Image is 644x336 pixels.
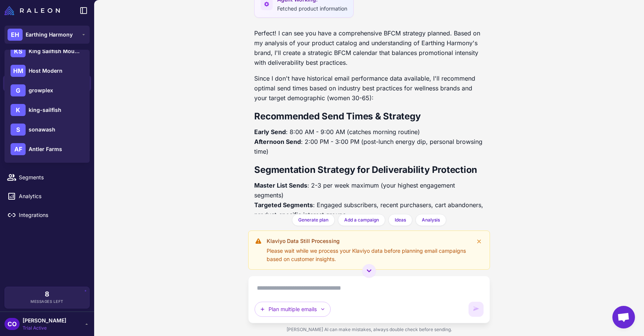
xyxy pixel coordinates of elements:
[3,207,91,223] a: Integrations
[5,6,60,15] img: Raleon Logo
[292,214,335,226] button: Generate plan
[415,214,446,226] button: Analysis
[11,143,26,155] div: AF
[3,132,91,148] a: Campaigns
[5,26,90,44] button: EHEarthing Harmony
[5,6,63,15] a: Raleon Logo
[254,182,307,189] strong: Master List Sends
[254,128,286,136] strong: Early Send
[29,86,53,95] span: growplex
[29,47,81,55] span: King Sailfish Mounts
[254,28,484,67] p: Perfect! I can see you have a comprehensive BFCM strategy planned. Based on my analysis of your p...
[3,188,91,204] a: Analytics
[344,217,379,223] span: Add a campaign
[475,237,484,246] button: Dismiss warning
[254,180,484,220] p: : 2-3 per week maximum (your highest engagement segments) : Engaged subscribers, recent purchaser...
[254,111,420,122] strong: Recommended Send Times & Strategy
[254,201,313,209] strong: Targeted Segments
[11,65,26,77] div: HM
[19,173,85,182] span: Segments
[254,73,484,103] p: Since I don't have historical email performance data available, I'll recommend optimal send times...
[422,217,440,223] span: Analysis
[254,127,484,156] p: : 8:00 AM - 9:00 AM (catches morning routine) : 2:00 PM - 3:00 PM (post-lunch energy dip, persona...
[23,316,66,325] span: [PERSON_NAME]
[3,170,91,185] a: Segments
[248,323,490,336] div: [PERSON_NAME] AI can make mistakes, always double check before sending.
[45,291,49,298] span: 8
[8,29,23,41] div: EH
[31,299,64,304] span: Messages Left
[19,192,85,200] span: Analytics
[267,237,470,245] div: Klaviyo Data Still Processing
[29,145,62,153] span: Antler Farms
[612,306,635,328] div: Open chat
[298,217,328,223] span: Generate plan
[26,31,73,39] span: Earthing Harmony
[29,106,61,114] span: king-sailfish
[338,214,385,226] button: Add a campaign
[388,214,412,226] button: Ideas
[11,84,26,96] div: G
[277,5,347,12] span: Fetched product information
[3,94,91,110] a: Knowledge
[3,113,91,129] a: Email Design
[254,164,477,175] strong: Segmentation Strategy for Deliverability Protection
[29,125,55,134] span: sonawash
[11,104,26,116] div: K
[3,151,91,166] a: Calendar
[29,67,63,75] span: Host Modern
[3,75,91,91] a: Chats
[267,247,470,263] div: Please wait while we process your Klaviyo data before planning email campaigns based on customer ...
[254,138,301,145] strong: Afternoon Send
[255,302,331,317] button: Plan multiple emails
[11,45,26,57] div: KS
[11,124,26,136] div: S
[19,211,85,219] span: Integrations
[23,325,66,331] span: Trial Active
[395,217,406,223] span: Ideas
[5,318,20,330] div: CO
